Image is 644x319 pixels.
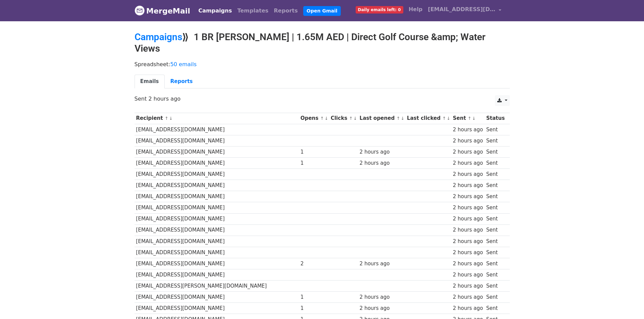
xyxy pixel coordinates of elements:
th: Opens [299,113,329,124]
a: ↑ [397,116,400,121]
a: Help [406,3,425,16]
div: 2 hours ago [453,159,483,167]
div: 2 hours ago [453,249,483,257]
a: Reports [271,4,301,18]
p: Spreadsheet: [135,61,510,68]
div: 1 [301,159,328,167]
div: 2 [301,260,328,268]
td: Sent [484,303,506,314]
div: 2 hours ago [453,170,483,178]
td: Sent [484,224,506,236]
td: [EMAIL_ADDRESS][DOMAIN_NAME] [135,158,299,169]
td: [EMAIL_ADDRESS][DOMAIN_NAME] [135,269,299,281]
td: [EMAIL_ADDRESS][DOMAIN_NAME] [135,236,299,247]
td: Sent [484,258,506,269]
div: 2 hours ago [453,293,483,301]
span: Daily emails left: 0 [356,6,403,14]
a: 50 emails [170,61,197,68]
td: [EMAIL_ADDRESS][DOMAIN_NAME] [135,247,299,258]
td: [EMAIL_ADDRESS][DOMAIN_NAME] [135,258,299,269]
div: 2 hours ago [453,137,483,145]
div: 2 hours ago [453,304,483,312]
div: 2 hours ago [453,204,483,212]
td: Sent [484,236,506,247]
td: [EMAIL_ADDRESS][DOMAIN_NAME] [135,124,299,135]
td: [EMAIL_ADDRESS][DOMAIN_NAME] [135,292,299,303]
th: Sent [451,113,485,124]
a: MergeMail [135,4,190,18]
a: [EMAIL_ADDRESS][DOMAIN_NAME] [425,3,504,19]
div: 2 hours ago [360,148,404,156]
td: Sent [484,213,506,224]
a: ↑ [442,116,446,121]
td: Sent [484,169,506,180]
a: ↑ [468,116,472,121]
div: 2 hours ago [453,215,483,223]
a: Reports [165,75,198,88]
div: 2 hours ago [453,260,483,268]
a: ↓ [472,116,476,121]
a: Campaigns [135,31,182,43]
div: 2 hours ago [360,293,404,301]
td: Sent [484,281,506,292]
td: Sent [484,124,506,135]
td: [EMAIL_ADDRESS][DOMAIN_NAME] [135,135,299,146]
div: 1 [301,293,328,301]
div: 2 hours ago [453,238,483,245]
td: [EMAIL_ADDRESS][DOMAIN_NAME] [135,224,299,236]
th: Recipient [135,113,299,124]
h2: ⟫ 1 BR [PERSON_NAME] | 1.65M AED | Direct Golf Course &amp; Water Views [135,31,510,54]
td: [EMAIL_ADDRESS][DOMAIN_NAME] [135,202,299,213]
td: [EMAIL_ADDRESS][DOMAIN_NAME] [135,213,299,224]
td: [EMAIL_ADDRESS][DOMAIN_NAME] [135,303,299,314]
th: Clicks [329,113,358,124]
td: Sent [484,158,506,169]
td: [EMAIL_ADDRESS][DOMAIN_NAME] [135,191,299,202]
div: 2 hours ago [453,126,483,134]
div: 2 hours ago [453,271,483,279]
a: Daily emails left: 0 [353,3,406,16]
td: Sent [484,146,506,157]
th: Status [484,113,506,124]
td: [EMAIL_ADDRESS][DOMAIN_NAME] [135,146,299,157]
td: Sent [484,191,506,202]
div: 2 hours ago [453,282,483,290]
a: Templates [235,4,271,18]
div: 1 [301,304,328,312]
a: ↑ [165,116,168,121]
div: 2 hours ago [360,260,404,268]
td: Sent [484,202,506,213]
a: ↑ [349,116,353,121]
img: MergeMail logo [135,5,145,16]
a: ↑ [320,116,324,121]
td: Sent [484,180,506,191]
td: [EMAIL_ADDRESS][PERSON_NAME][DOMAIN_NAME] [135,281,299,292]
div: 2 hours ago [360,304,404,312]
div: 2 hours ago [453,226,483,234]
div: 2 hours ago [360,159,404,167]
p: Sent 2 hours ago [135,95,510,102]
div: 1 [301,148,328,156]
a: ↓ [353,116,357,121]
div: 2 hours ago [453,193,483,201]
span: [EMAIL_ADDRESS][DOMAIN_NAME] [428,5,496,14]
a: Emails [135,75,165,88]
td: Sent [484,292,506,303]
a: Open Gmail [303,6,341,16]
th: Last opened [358,113,405,124]
td: [EMAIL_ADDRESS][DOMAIN_NAME] [135,180,299,191]
div: 2 hours ago [453,148,483,156]
td: Sent [484,269,506,281]
a: ↓ [447,116,450,121]
a: ↓ [401,116,404,121]
a: ↓ [169,116,173,121]
td: Sent [484,247,506,258]
div: 2 hours ago [453,182,483,189]
a: ↓ [325,116,328,121]
th: Last clicked [405,113,451,124]
a: Campaigns [196,4,235,18]
td: [EMAIL_ADDRESS][DOMAIN_NAME] [135,169,299,180]
td: Sent [484,135,506,146]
